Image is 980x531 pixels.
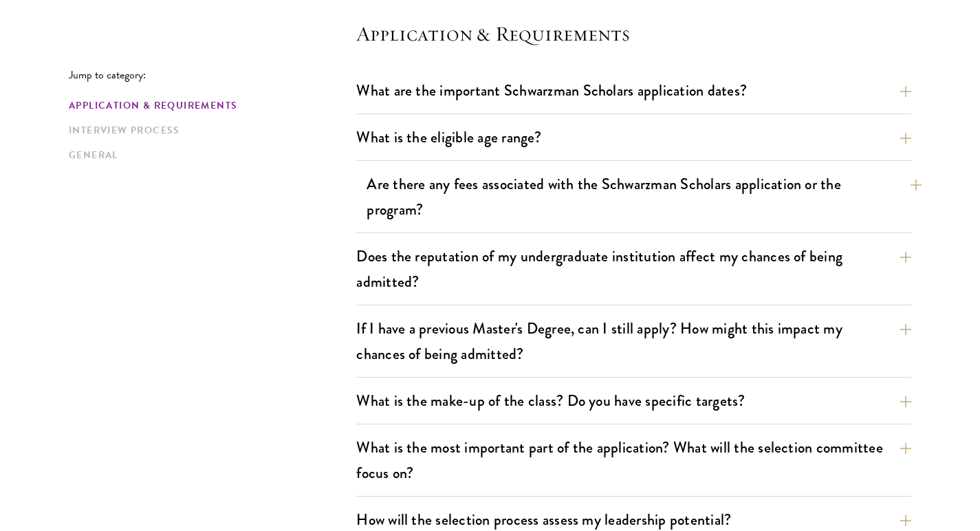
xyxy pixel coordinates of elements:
[356,20,911,47] h4: Application & Requirements
[356,122,911,153] button: What is the eligible age range?
[356,313,911,369] button: If I have a previous Master's Degree, can I still apply? How might this impact my chances of bein...
[356,432,911,488] button: What is the most important part of the application? What will the selection committee focus on?
[356,241,911,297] button: Does the reputation of my undergraduate institution affect my chances of being admitted?
[69,123,348,138] a: Interview Process
[356,385,911,416] button: What is the make-up of the class? Do you have specific targets?
[69,69,356,81] p: Jump to category:
[367,169,922,225] button: Are there any fees associated with the Schwarzman Scholars application or the program?
[356,75,911,106] button: What are the important Schwarzman Scholars application dates?
[69,148,348,162] a: General
[69,98,348,113] a: Application & Requirements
